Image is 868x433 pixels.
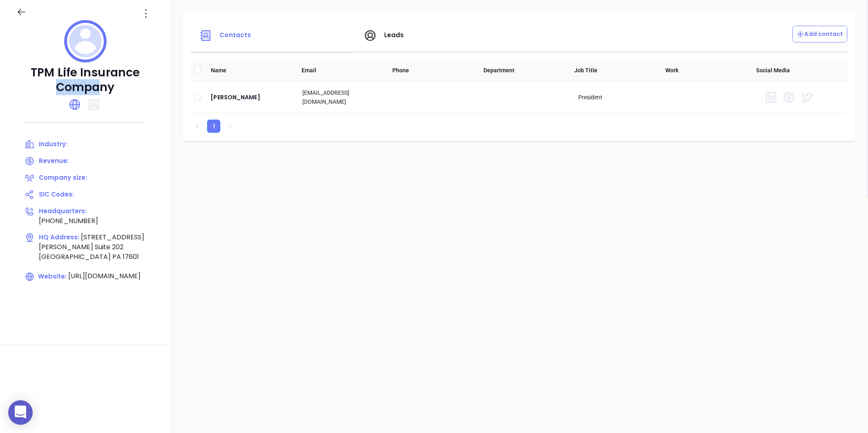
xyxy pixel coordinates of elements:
span: Website: [25,272,67,281]
th: Email [295,59,386,82]
span: SIC Codes: [39,190,74,199]
td: [EMAIL_ADDRESS][DOMAIN_NAME] [296,82,388,113]
li: Next Page [224,120,237,133]
span: [STREET_ADDRESS][PERSON_NAME] Suite 202 [GEOGRAPHIC_DATA] PA 17601 [39,232,144,261]
p: Add contact [796,30,843,38]
span: left [195,124,200,129]
th: Name [204,59,295,82]
span: [PHONE_NUMBER] [39,216,98,225]
img: profile logo [64,20,107,62]
p: TPM Life Insurance Company [16,65,154,95]
span: Revenue: [39,156,69,165]
span: Headquarters: [39,207,87,215]
th: Department [477,59,568,82]
a: [PERSON_NAME] [210,92,289,102]
li: 1 [207,120,220,133]
th: Work [659,59,749,82]
button: right [224,120,237,133]
span: Company size: [39,173,87,182]
span: right [228,124,233,129]
th: Social Media [749,59,840,82]
span: Industry: [39,140,67,148]
a: 1 [208,120,220,132]
span: HQ Address: [39,233,79,241]
button: left [191,120,204,133]
li: Previous Page [191,120,204,133]
span: Contacts [219,31,251,39]
th: Phone [386,59,477,82]
td: President [572,82,664,113]
th: Job Title [568,59,658,82]
span: Leads [384,31,404,39]
span: [URL][DOMAIN_NAME] [68,272,141,281]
